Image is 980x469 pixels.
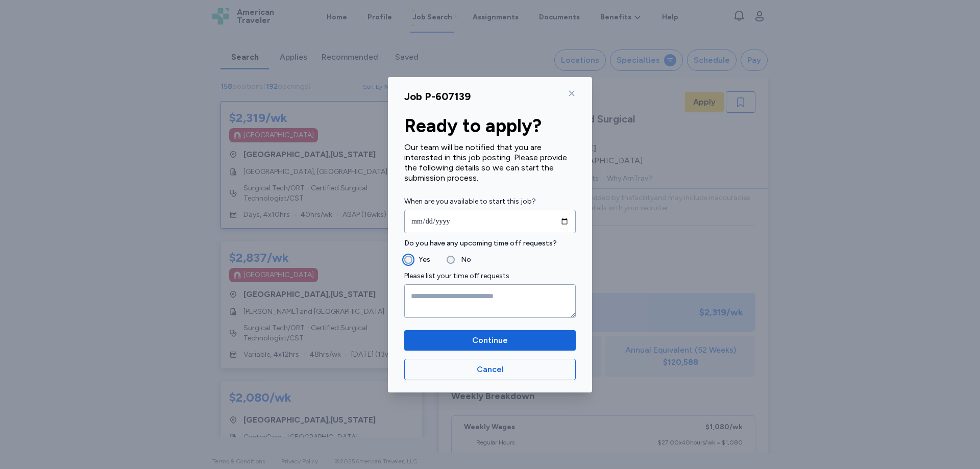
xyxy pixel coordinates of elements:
[404,195,576,208] label: When are you available to start this job?
[404,270,576,282] label: Please list your time off requests
[404,89,471,104] div: Job P-607139
[404,142,576,183] div: Our team will be notified that you are interested in this job posting. Please provide the followi...
[412,254,430,266] label: Yes
[404,330,576,351] button: Continue
[404,237,576,250] label: Do you have any upcoming time off requests?
[472,334,508,347] span: Continue
[477,363,504,376] span: Cancel
[404,116,576,136] div: Ready to apply?
[455,254,471,266] label: No
[404,359,576,380] button: Cancel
